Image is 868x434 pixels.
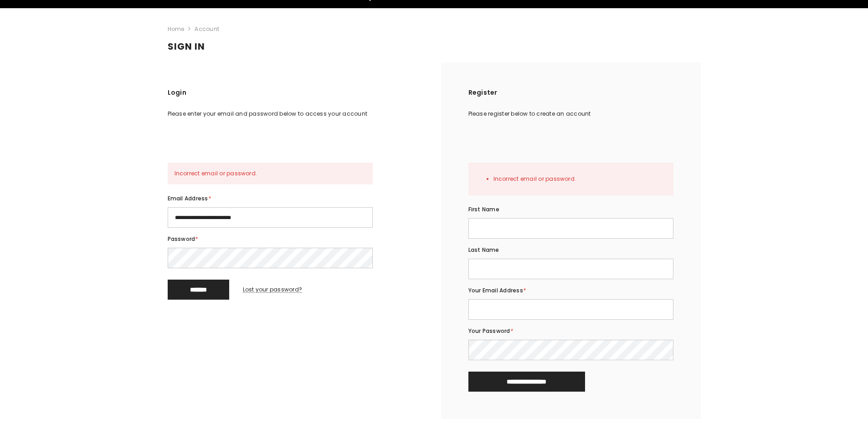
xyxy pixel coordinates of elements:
[243,285,303,295] a: Lost your password?
[468,326,673,336] label: Your Password
[468,109,673,119] div: Please register below to create an account
[195,24,219,34] span: Account
[168,8,701,37] nav: breadcrumbs
[468,245,673,255] label: Last name
[168,24,185,34] a: Home
[168,194,414,204] label: Email Address
[168,87,414,105] h2: Login
[168,234,414,244] label: Password
[168,109,414,119] div: Please enter your email and password below to access your account
[243,286,303,293] span: Lost your password?
[175,168,366,179] p: Incorrect email or password.
[468,286,673,296] label: Your Email Address
[468,204,673,214] label: First name
[493,174,667,184] li: Incorrect email or password.
[468,87,673,105] h2: Register
[168,37,701,62] h1: Sign in
[168,131,414,153] iframe: Social Login
[468,131,673,153] iframe: Social Login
